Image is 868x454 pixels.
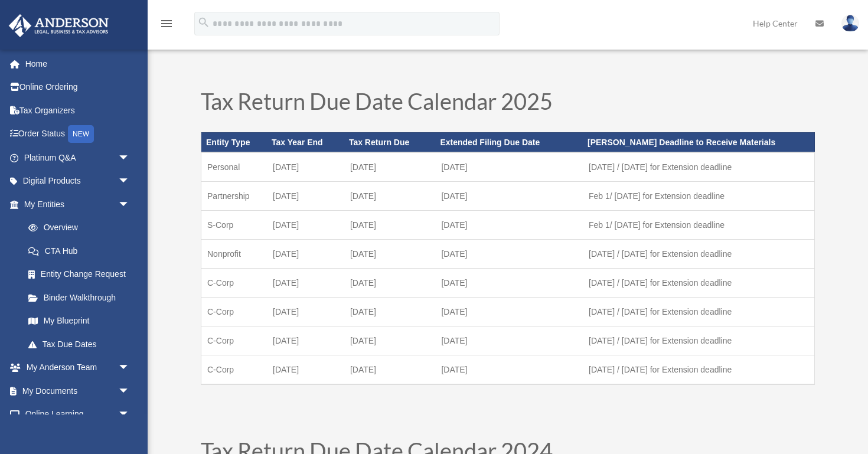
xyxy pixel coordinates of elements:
[201,298,267,326] td: C-Corp
[344,182,436,211] td: [DATE]
[17,239,148,263] a: CTA Hub
[201,240,267,269] td: Nonprofit
[201,90,815,118] h1: Tax Return Due Date Calendar 2025
[118,169,142,194] span: arrow_drop_down
[583,355,814,385] td: [DATE] / [DATE] for Extension deadline
[583,152,814,182] td: [DATE] / [DATE] for Extension deadline
[8,356,148,380] a: My Anderson Teamarrow_drop_down
[201,152,267,182] td: Personal
[435,182,583,211] td: [DATE]
[8,403,148,426] a: Online Learningarrow_drop_down
[8,99,148,122] a: Tax Organizers
[8,146,148,169] a: Platinum Q&Aarrow_drop_down
[435,298,583,326] td: [DATE]
[267,355,344,385] td: [DATE]
[267,269,344,298] td: [DATE]
[8,122,148,146] a: Order StatusNEW
[197,16,210,29] i: search
[435,269,583,298] td: [DATE]
[201,211,267,240] td: S-Corp
[267,152,344,182] td: [DATE]
[583,182,814,211] td: Feb 1/ [DATE] for Extension deadline
[201,355,267,385] td: C-Corp
[583,298,814,326] td: [DATE] / [DATE] for Extension deadline
[435,132,583,152] th: Extended Filing Due Date
[435,211,583,240] td: [DATE]
[344,152,436,182] td: [DATE]
[8,192,148,216] a: My Entitiesarrow_drop_down
[344,211,436,240] td: [DATE]
[17,309,148,333] a: My Blueprint
[5,14,112,37] img: Anderson Advisors Platinum Portal
[17,216,148,240] a: Overview
[435,152,583,182] td: [DATE]
[583,132,814,152] th: [PERSON_NAME] Deadline to Receive Materials
[583,240,814,269] td: [DATE] / [DATE] for Extension deadline
[118,379,142,403] span: arrow_drop_down
[344,240,436,269] td: [DATE]
[68,125,94,143] div: NEW
[8,52,148,76] a: Home
[118,146,142,170] span: arrow_drop_down
[159,17,174,31] i: menu
[435,326,583,355] td: [DATE]
[8,379,148,403] a: My Documentsarrow_drop_down
[118,403,142,427] span: arrow_drop_down
[159,21,174,31] a: menu
[8,76,148,99] a: Online Ordering
[201,132,267,152] th: Entity Type
[201,326,267,355] td: C-Corp
[17,286,148,309] a: Binder Walkthrough
[201,182,267,211] td: Partnership
[344,298,436,326] td: [DATE]
[267,298,344,326] td: [DATE]
[344,132,436,152] th: Tax Return Due
[267,326,344,355] td: [DATE]
[344,355,436,385] td: [DATE]
[17,263,148,286] a: Entity Change Request
[267,211,344,240] td: [DATE]
[344,326,436,355] td: [DATE]
[583,326,814,355] td: [DATE] / [DATE] for Extension deadline
[267,182,344,211] td: [DATE]
[8,169,148,193] a: Digital Productsarrow_drop_down
[841,15,859,32] img: User Pic
[583,269,814,298] td: [DATE] / [DATE] for Extension deadline
[435,240,583,269] td: [DATE]
[118,356,142,380] span: arrow_drop_down
[201,269,267,298] td: C-Corp
[583,211,814,240] td: Feb 1/ [DATE] for Extension deadline
[267,132,344,152] th: Tax Year End
[435,355,583,385] td: [DATE]
[17,332,142,356] a: Tax Due Dates
[267,240,344,269] td: [DATE]
[118,192,142,217] span: arrow_drop_down
[344,269,436,298] td: [DATE]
